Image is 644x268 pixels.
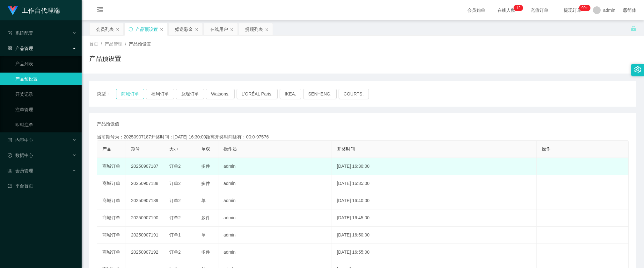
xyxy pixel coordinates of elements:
[97,209,126,227] td: 商城订单
[579,5,590,11] sup: 1109
[8,153,33,158] span: 数据中心
[15,118,77,131] a: 即时注单
[218,158,332,175] td: admin
[494,8,518,12] span: 在线人数
[218,175,332,192] td: admin
[8,138,33,143] span: 内容中心
[128,27,133,32] i: 图标: sync
[125,41,126,46] span: /
[126,158,164,175] td: 20250907187
[560,8,585,12] span: 提现订单
[223,146,237,152] span: 操作员
[201,181,210,186] span: 多件
[8,8,60,13] a: 工作台代理端
[265,28,269,32] i: 图标: close
[542,146,551,152] span: 操作
[339,89,369,99] button: COURTS.
[527,8,552,12] span: 充值订单
[126,192,164,209] td: 20250907189
[218,209,332,227] td: admin
[126,209,164,227] td: 20250907190
[201,164,210,169] span: 多件
[97,192,126,209] td: 商城订单
[230,28,234,32] i: 图标: close
[332,175,537,192] td: [DATE] 16:35:00
[169,181,181,186] span: 订单2
[218,244,332,261] td: admin
[169,215,181,220] span: 订单2
[8,6,18,15] img: logo.9652507e.png
[126,244,164,261] td: 20250907192
[116,89,144,99] button: 商城订单
[332,209,537,227] td: [DATE] 16:45:00
[201,146,210,152] span: 单双
[15,103,77,116] a: 注单管理
[160,28,164,32] i: 图标: close
[201,232,206,237] span: 单
[169,232,181,237] span: 订单1
[8,168,33,173] span: 会员管理
[15,73,77,85] a: 产品预设置
[169,250,181,255] span: 订单2
[116,28,120,32] i: 图标: close
[8,46,12,51] i: 图标: appstore-o
[8,138,12,142] i: 图标: profile
[129,41,151,46] span: 产品预设置
[210,23,228,35] div: 在线用户
[176,89,204,99] button: 兑现订单
[22,0,60,21] h1: 工作台代理端
[97,121,119,127] span: 产品预设值
[175,23,193,35] div: 赠送彩金
[97,227,126,244] td: 商城订单
[245,23,263,35] div: 提现列表
[201,250,210,255] span: 多件
[135,23,158,35] div: 产品预设置
[8,180,77,192] a: 图标: dashboard平台首页
[332,244,537,261] td: [DATE] 16:55:00
[218,227,332,244] td: admin
[169,198,181,203] span: 订单2
[514,5,523,11] sup: 12
[101,41,102,46] span: /
[8,153,12,158] i: 图标: check-circle-o
[332,227,537,244] td: [DATE] 16:50:00
[169,164,181,169] span: 订单2
[97,175,126,192] td: 商城订单
[97,134,629,140] div: 当前期号为：20250907187开奖时间：[DATE] 16:30:00距离开奖时间还有：00:0-97576
[218,192,332,209] td: admin
[102,146,111,152] span: 产品
[97,89,116,99] span: 类型：
[631,26,636,32] i: 图标: unlock
[201,198,206,203] span: 单
[8,31,12,35] i: 图标: form
[97,244,126,261] td: 商城订单
[303,89,337,99] button: SENHENG.
[15,57,77,70] a: 产品列表
[332,192,537,209] td: [DATE] 16:40:00
[89,54,121,63] h1: 产品预设置
[8,31,33,36] span: 系统配置
[201,215,210,220] span: 多件
[169,146,178,152] span: 大小
[15,88,77,101] a: 开奖记录
[126,227,164,244] td: 20250907191
[237,89,278,99] button: L'ORÉAL Paris.
[280,89,301,99] button: IKEA.
[634,66,641,73] i: 图标: setting
[623,8,627,12] i: 图标: global
[206,89,235,99] button: Watsons.
[518,5,521,11] p: 2
[146,89,174,99] button: 福利订单
[337,146,355,152] span: 开奖时间
[97,158,126,175] td: 商城订单
[126,175,164,192] td: 20250907188
[8,168,12,173] i: 图标: table
[131,146,140,152] span: 期号
[516,5,518,11] p: 1
[89,0,111,21] i: 图标: menu-fold
[195,28,199,32] i: 图标: close
[332,158,537,175] td: [DATE] 16:30:00
[8,46,33,51] span: 产品管理
[89,41,98,46] span: 首页
[105,41,122,46] span: 产品管理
